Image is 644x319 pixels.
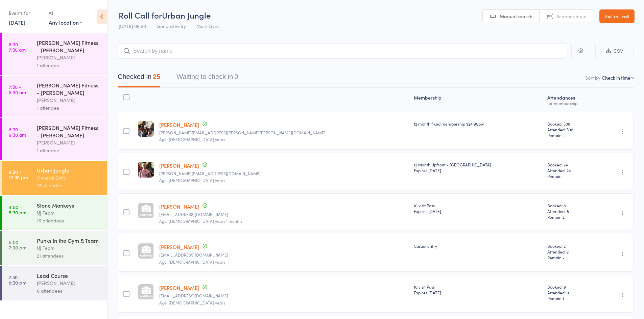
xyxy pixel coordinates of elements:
[563,214,565,220] span: 2
[159,171,408,176] small: j.usher@bigpond.net.au
[9,84,26,95] time: 7:30 - 8:30 am
[37,272,101,279] div: Lead Course
[414,290,542,295] div: Expires [DATE]
[157,23,186,29] span: General Entry
[547,167,595,173] span: Attended: 24
[547,295,595,301] span: Remain:
[159,177,225,183] span: Age: [DEMOGRAPHIC_DATA] years
[49,19,82,26] div: Any location
[176,70,238,87] button: Waiting to check in0
[37,96,101,104] div: [PERSON_NAME]
[37,209,101,217] div: UJ Team
[547,214,595,220] span: Remain:
[153,73,160,80] div: 25
[159,203,199,210] a: [PERSON_NAME]
[414,121,542,127] div: 12 month fixed membership $24.95pw
[159,212,408,217] small: tae.elkington@gmail.com
[547,243,595,249] span: Booked: 2
[159,121,199,128] a: [PERSON_NAME]
[159,162,199,169] a: [PERSON_NAME]
[159,130,408,135] small: adam.kier.simpson@gmail.com
[547,162,595,167] span: Booked: 24
[37,124,101,139] div: [PERSON_NAME] Fitness - [PERSON_NAME]
[9,127,26,137] time: 8:30 - 9:30 am
[37,174,101,182] div: General Entry
[37,279,101,287] div: [PERSON_NAME]
[563,255,565,260] span: -
[547,101,595,105] div: for membership
[37,81,101,96] div: [PERSON_NAME] Fitness - [PERSON_NAME]
[37,202,101,209] div: Stone Monkeys
[545,91,597,109] div: Atten­dances
[547,173,595,179] span: Remain:
[118,43,566,59] input: Search by name
[2,196,107,230] a: 4:00 -5:30 pmStone MonkeysUJ Team16 attendees
[547,132,595,138] span: Remain:
[547,290,595,295] span: Attended: 9
[414,162,542,173] div: 12 Month Upfront - [GEOGRAPHIC_DATA]
[234,73,238,80] div: 0
[9,204,26,215] time: 4:00 - 5:30 pm
[159,300,225,305] span: Age: [DEMOGRAPHIC_DATA] years
[159,284,199,291] a: [PERSON_NAME]
[547,208,595,214] span: Attended: 8
[547,249,595,255] span: Attended: 2
[500,13,532,20] span: Manual search
[9,274,26,285] time: 7:30 - 8:30 pm
[547,203,595,208] span: Booked: 8
[37,54,101,61] div: [PERSON_NAME]
[414,243,542,249] div: Casual entry
[602,74,630,81] div: Check in time
[2,118,107,160] a: 8:30 -9:30 am[PERSON_NAME] Fitness - [PERSON_NAME][PERSON_NAME]1 attendee
[37,237,101,244] div: Punks in the Gym & Team
[414,208,542,214] div: Expires [DATE]
[585,74,600,81] label: Sort by
[547,284,595,290] span: Booked: 9
[37,147,101,154] div: 1 attendee
[9,169,28,180] time: 9:30 - 10:30 pm
[599,9,635,23] a: Exit roll call
[37,287,101,295] div: 0 attendees
[414,203,542,214] div: 10 visit Pass
[9,239,26,250] time: 5:00 - 7:00 pm
[9,42,26,52] time: 6:30 - 7:30 am
[556,13,587,20] span: Scanner input
[547,121,595,127] span: Booked: 308
[159,218,242,224] span: Age: [DEMOGRAPHIC_DATA] years 1 months
[37,244,101,252] div: UJ Team
[411,91,545,109] div: Membership
[119,23,146,29] span: [DATE] 09:30
[2,33,107,75] a: 6:30 -7:30 am[PERSON_NAME] Fitness - [PERSON_NAME][PERSON_NAME]1 attendee
[2,231,107,265] a: 5:00 -7:00 pmPunks in the Gym & TeamUJ Team21 attendees
[159,243,199,250] a: [PERSON_NAME]
[37,166,101,174] div: Urban Jungle
[119,9,162,21] span: Roll Call for
[595,44,634,58] button: CSV
[9,19,25,26] a: [DATE]
[37,39,101,54] div: [PERSON_NAME] Fitness - [PERSON_NAME]
[2,161,107,195] a: 9:30 -10:30 pmUrban JungleGeneral Entry25 attendees
[159,136,225,142] span: Age: [DEMOGRAPHIC_DATA] years
[37,61,101,69] div: 1 attendee
[9,7,42,19] div: Events for
[118,70,160,87] button: Checked in25
[49,7,82,19] div: At
[162,9,211,21] span: Urban Jungle
[414,167,542,173] div: Expires [DATE]
[563,295,564,301] span: 1
[138,162,154,178] img: image1643274481.png
[138,121,154,137] img: image1643274237.png
[547,255,595,260] span: Remain:
[37,139,101,147] div: [PERSON_NAME]
[2,266,107,300] a: 7:30 -8:30 pmLead Course[PERSON_NAME]0 attendees
[2,76,107,117] a: 7:30 -8:30 am[PERSON_NAME] Fitness - [PERSON_NAME][PERSON_NAME]1 attendee
[37,104,101,112] div: 1 attendee
[159,293,408,298] small: Pgelkington@gmail.com
[196,23,219,29] span: Main Gym
[159,252,408,257] small: chaesaam@gmail.com
[37,252,101,260] div: 21 attendees
[37,182,101,189] div: 25 attendees
[159,259,225,265] span: Age: [DEMOGRAPHIC_DATA] years
[563,132,565,138] span: -
[563,173,565,179] span: -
